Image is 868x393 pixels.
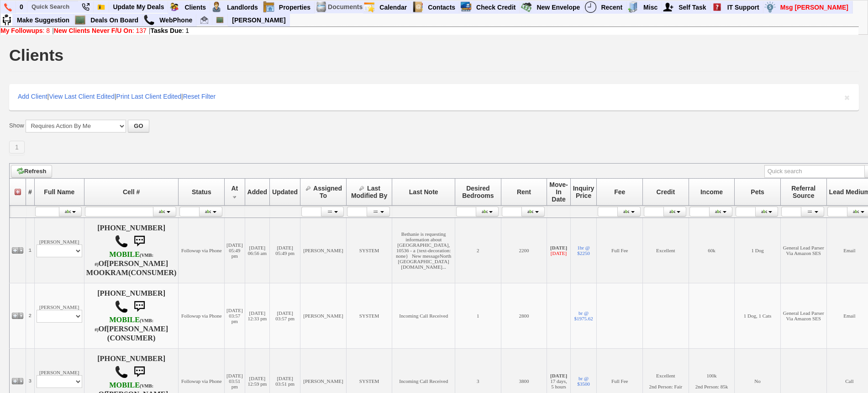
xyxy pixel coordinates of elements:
img: appt_icon.png [363,1,375,13]
td: Incoming Call Received [392,283,455,348]
td: 60k [689,218,735,283]
img: gmoney.png [521,1,532,13]
b: T-Mobile USA, Inc. [95,316,153,333]
img: help2.png [711,1,723,13]
img: chalkboard.png [74,14,86,26]
img: contact.png [412,1,423,13]
td: Excellent [643,218,689,283]
span: Last Modified By [351,185,387,199]
a: Recent [597,1,626,13]
td: Bethanie is requesting information about [GEOGRAPHIC_DATA], 10536 - a {text-decoration: none} New... [392,218,455,283]
td: 2 [26,283,35,348]
img: properties.png [263,1,274,13]
a: View Last Client Edited [49,93,115,100]
a: Msg [PERSON_NAME] [777,1,852,13]
b: New Clients Never F/U On [54,27,132,34]
a: Misc [640,1,662,13]
td: [DATE] 03:57 pm [225,283,245,348]
a: 1br @ $2250 [577,245,590,256]
b: T-Mobile USA, Inc. [95,250,153,268]
span: Rent [517,188,531,196]
b: Tasks Due [151,27,182,34]
a: Deals On Board [87,14,142,26]
input: Quick Search [28,1,78,12]
td: [DATE] 12:33 pm [245,283,270,348]
td: [PERSON_NAME] [300,283,347,348]
img: officebldg.png [627,1,639,13]
a: New Envelope [533,1,584,13]
img: phone22.png [82,3,89,11]
td: 2 [455,218,501,283]
img: sms.png [130,297,148,316]
span: Updated [272,188,298,196]
div: | | | [9,84,859,111]
a: WebPhone [156,14,196,26]
img: clients.png [168,1,180,13]
span: At [231,185,238,192]
a: Check Credit [473,1,520,13]
b: [DATE] [550,245,567,250]
a: Reset Filter [183,93,216,100]
td: [PERSON_NAME] [300,218,347,283]
td: Followup via Phone [179,283,225,348]
a: Calendar [376,1,411,13]
img: myadd.png [663,1,674,13]
b: [PERSON_NAME] [107,325,168,333]
b: [PERSON_NAME] MOOKRAM [86,260,168,277]
a: IT Support [724,1,763,13]
a: Update My Deals [109,1,168,13]
font: MOBILE [109,316,140,324]
span: Cell # [123,188,140,196]
td: 1 [26,218,35,283]
img: creditreport.png [460,1,472,13]
span: Income [700,188,723,196]
h1: Clients [9,47,63,64]
span: Full Name [44,188,74,196]
a: My Followups: 8 [0,27,50,34]
label: Show [9,122,24,130]
img: recent.png [585,1,596,13]
a: Landlords [223,1,262,13]
a: 0 [16,1,27,13]
span: Fee [614,188,625,196]
input: Quick search [764,165,865,178]
a: Self Task [675,1,710,13]
h4: [PHONE_NUMBER] Of (CONSUMER) [86,224,177,277]
a: Contacts [424,1,459,13]
span: Last Note [409,188,438,196]
img: call.png [143,14,155,26]
b: My Followups [0,27,43,34]
td: [PERSON_NAME] [34,283,84,348]
font: [DATE] [551,250,567,256]
img: chalkboard.png [216,16,224,24]
span: Added [247,188,268,196]
img: money.png [764,1,776,13]
img: phone.png [4,3,12,11]
font: (VMB: #) [95,318,153,332]
td: SYSTEM [346,283,392,348]
td: [DATE] 05:49 pm [225,218,245,283]
span: Move-In Date [549,181,568,203]
font: Msg [PERSON_NAME] [780,4,848,11]
td: [PERSON_NAME] [34,218,84,283]
td: General Lead Parser Via Amazon SES [780,283,826,348]
img: landlord.png [211,1,222,13]
td: [DATE] 05:49 pm [270,218,300,283]
span: Assigned To [313,185,342,199]
font: (VMB: #) [95,253,153,267]
b: [DATE] [550,373,567,378]
span: Inquiry Price [573,185,594,199]
span: Credit [657,188,675,196]
td: 2800 [501,283,547,348]
div: | | [0,27,858,34]
a: Tasks Due: 1 [151,27,189,34]
th: # [26,178,35,205]
img: call.png [115,300,128,313]
img: sms.png [130,232,148,250]
td: [DATE] 03:57 pm [270,283,300,348]
span: Desired Bedrooms [462,185,494,199]
h4: [PHONE_NUMBER] Of (CONSUMER) [86,289,177,342]
a: br @ $3500 [577,376,590,387]
td: Followup via Phone [179,218,225,283]
img: call.png [115,365,128,379]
